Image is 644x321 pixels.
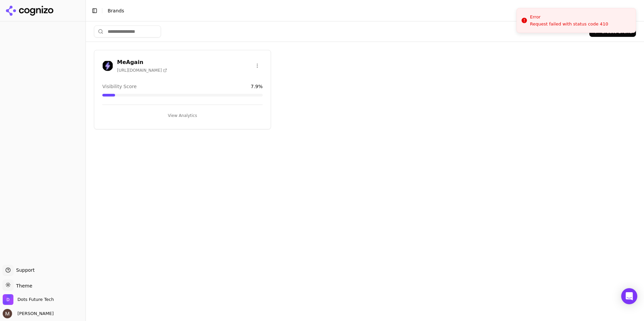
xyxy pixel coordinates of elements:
[13,267,35,273] span: Support
[102,60,113,71] img: MeAgain
[15,311,54,317] span: [PERSON_NAME]
[251,83,263,90] span: 7.9 %
[102,110,263,121] button: View Analytics
[3,294,54,305] button: Open organization switcher
[17,297,54,303] span: Dots Future Tech
[3,309,12,318] img: Martyn Strydom
[108,8,124,13] span: Brands
[3,294,13,305] img: Dots Future Tech
[108,7,625,14] nav: breadcrumb
[117,58,167,66] h3: MeAgain
[13,283,32,288] span: Theme
[102,83,137,90] span: Visibility Score
[3,309,54,318] button: Open user button
[117,68,167,73] span: [URL][DOMAIN_NAME]
[621,288,637,304] div: Open Intercom Messenger
[530,14,608,20] div: Error
[530,21,608,27] div: Request failed with status code 410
